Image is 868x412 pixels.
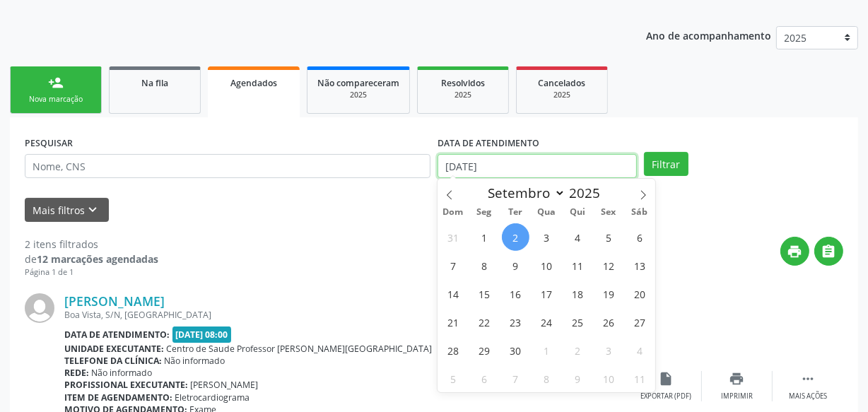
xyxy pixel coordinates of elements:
[471,308,498,336] span: Setembro 22, 2025
[440,223,467,251] span: Agosto 31, 2025
[64,367,89,379] b: Rede:
[64,293,165,309] a: [PERSON_NAME]
[624,208,655,217] span: Sáb
[64,392,172,404] b: Item de agendamento:
[438,132,539,154] label: DATA DE ATENDIMENTO
[317,77,399,89] span: Não compareceram
[721,392,753,401] div: Imprimir
[428,90,498,100] div: 2025
[532,223,560,251] span: Setembro 3, 2025
[165,355,225,367] span: Não informado
[230,77,277,89] span: Agendados
[64,309,631,321] div: Boa Vista, S/N, [GEOGRAPHIC_DATA]
[317,90,399,100] div: 2025
[440,252,467,279] span: Setembro 7, 2025
[787,244,803,259] i: print
[563,308,591,336] span: Setembro 25, 2025
[641,392,692,401] div: Exportar (PDF)
[532,252,560,279] span: Setembro 10, 2025
[539,77,586,89] span: Cancelados
[594,280,622,307] span: Setembro 19, 2025
[780,237,809,266] button: print
[626,223,653,251] span: Setembro 6, 2025
[502,308,529,336] span: Setembro 23, 2025
[64,329,170,341] b: Data de atendimento:
[441,77,485,89] span: Resolvidos
[92,367,153,379] span: Não informado
[481,183,565,203] select: Month
[440,308,467,336] span: Setembro 21, 2025
[471,336,498,364] span: Setembro 29, 2025
[175,392,250,404] span: Eletrocardiograma
[594,365,622,392] span: Outubro 10, 2025
[440,336,467,364] span: Setembro 28, 2025
[626,280,653,307] span: Setembro 20, 2025
[532,280,560,307] span: Setembro 17, 2025
[502,365,529,392] span: Outubro 7, 2025
[191,379,259,391] span: [PERSON_NAME]
[469,208,500,217] span: Seg
[593,208,624,217] span: Sex
[471,223,498,251] span: Setembro 1, 2025
[86,202,101,218] i: keyboard_arrow_down
[532,308,560,336] span: Setembro 24, 2025
[531,208,562,217] span: Qua
[25,237,158,252] div: 2 itens filtrados
[789,392,827,401] div: Mais ações
[440,365,467,392] span: Outubro 5, 2025
[502,280,529,307] span: Setembro 16, 2025
[167,343,433,355] span: Centro de Saude Professor [PERSON_NAME][GEOGRAPHIC_DATA]
[644,152,688,176] button: Filtrar
[563,252,591,279] span: Setembro 11, 2025
[64,379,188,391] b: Profissional executante:
[141,77,168,89] span: Na fila
[532,365,560,392] span: Outubro 8, 2025
[562,208,593,217] span: Qui
[563,223,591,251] span: Setembro 4, 2025
[594,252,622,279] span: Setembro 12, 2025
[25,266,158,278] div: Página 1 de 1
[729,371,745,387] i: print
[563,280,591,307] span: Setembro 18, 2025
[64,355,162,367] b: Telefone da clínica:
[502,252,529,279] span: Setembro 9, 2025
[172,326,232,343] span: [DATE] 08:00
[502,336,529,364] span: Setembro 30, 2025
[440,280,467,307] span: Setembro 14, 2025
[438,208,469,217] span: Dom
[626,308,653,336] span: Setembro 27, 2025
[471,280,498,307] span: Setembro 15, 2025
[626,336,653,364] span: Outubro 4, 2025
[438,154,637,178] input: Selecione um intervalo
[565,184,612,202] input: Year
[626,365,653,392] span: Outubro 11, 2025
[563,336,591,364] span: Outubro 2, 2025
[48,75,64,90] div: person_add
[471,365,498,392] span: Outubro 6, 2025
[800,371,816,387] i: 
[502,223,529,251] span: Setembro 2, 2025
[25,132,73,154] label: PESQUISAR
[471,252,498,279] span: Setembro 8, 2025
[594,336,622,364] span: Outubro 3, 2025
[20,94,91,105] div: Nova marcação
[527,90,597,100] div: 2025
[814,237,843,266] button: 
[659,371,674,387] i: insert_drive_file
[25,252,158,266] div: de
[626,252,653,279] span: Setembro 13, 2025
[25,293,54,323] img: img
[821,244,837,259] i: 
[25,198,109,223] button: Mais filtroskeyboard_arrow_down
[594,308,622,336] span: Setembro 26, 2025
[500,208,531,217] span: Ter
[563,365,591,392] span: Outubro 9, 2025
[594,223,622,251] span: Setembro 5, 2025
[532,336,560,364] span: Outubro 1, 2025
[37,252,158,266] strong: 12 marcações agendadas
[646,26,771,44] p: Ano de acompanhamento
[25,154,430,178] input: Nome, CNS
[64,343,164,355] b: Unidade executante:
